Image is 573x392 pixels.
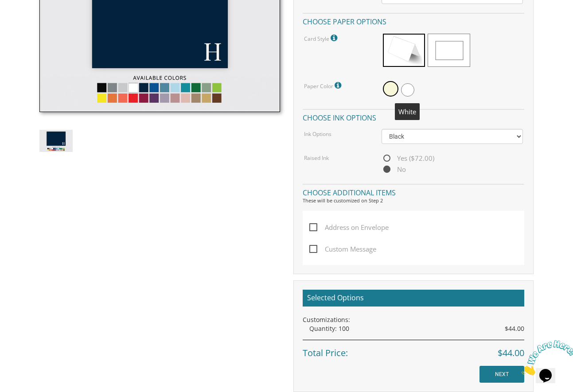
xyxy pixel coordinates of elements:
div: Quantity: 100 [309,324,525,333]
label: Raised Ink [304,154,329,162]
iframe: chat widget [518,337,573,379]
input: NEXT [479,366,524,383]
span: $44.00 [498,347,524,360]
span: Address on Envelope [309,222,389,233]
h4: Choose paper options [303,13,525,28]
label: Card Style [304,32,339,44]
h2: Selected Options [303,290,525,307]
h4: Choose additional items [303,184,525,199]
img: style-11.jpg [39,130,73,151]
span: $44.00 [505,324,524,333]
h4: Choose ink options [303,109,525,124]
div: These will be customized on Step 2 [303,197,525,204]
span: Yes ($72.00) [382,153,434,164]
label: Ink Options [304,130,331,138]
span: Custom Message [309,244,376,255]
label: Paper Color [304,80,343,91]
span: No [382,164,406,175]
div: Customizations: [303,315,525,324]
div: Total Price: [303,340,525,360]
img: Chat attention grabber [4,4,58,39]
